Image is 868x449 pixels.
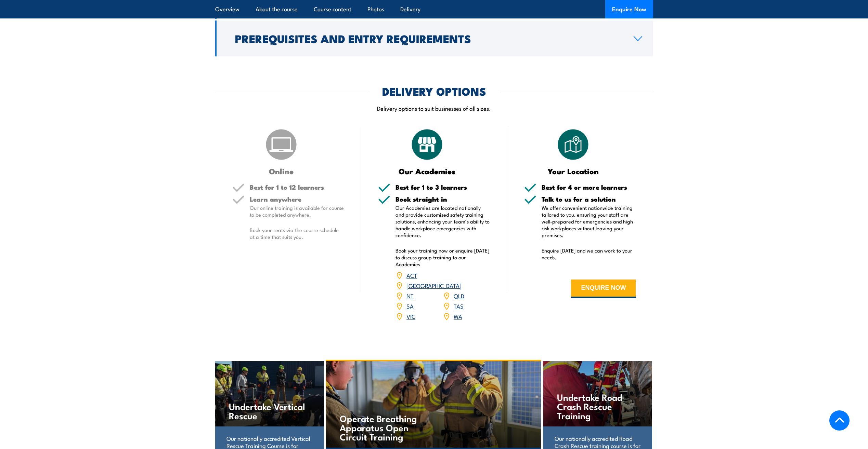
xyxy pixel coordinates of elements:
[250,204,344,218] p: Our online training is available for course to be completed anywhere.
[524,167,622,175] h3: Your Location
[406,291,414,300] a: NT
[542,184,636,190] h5: Best for 4 or more learners
[396,184,490,190] h5: Best for 1 to 3 learners
[454,291,464,300] a: QLD
[454,302,464,310] a: TAS
[215,104,653,112] p: Delivery options to suit businesses of all sizes.
[232,167,331,175] h3: Online
[454,312,462,320] a: WA
[557,392,638,420] h4: Undertake Road Crash Rescue Training
[406,302,414,310] a: SA
[378,167,476,175] h3: Our Academies
[396,247,490,268] p: Book your training now or enquire [DATE] to discuss group training to our Academies
[250,196,344,202] h5: Learn anywhere
[229,402,310,420] h4: Undertake Vertical Rescue
[542,204,636,239] p: We offer convenient nationwide training tailored to you, ensuring your staff are well-prepared fo...
[215,21,653,56] a: Prerequisites and Entry Requirements
[382,86,486,96] h2: DELIVERY OPTIONS
[340,413,420,441] h4: Operate Breathing Apparatus Open Circuit Training
[396,196,490,202] h5: Book straight in
[250,227,344,240] p: Book your seats via the course schedule at a time that suits you.
[396,204,490,239] p: Our Academies are located nationally and provide customised safety training solutions, enhancing ...
[571,280,636,298] button: ENQUIRE NOW
[406,312,415,320] a: VIC
[542,196,636,202] h5: Talk to us for a solution
[406,271,417,279] a: ACT
[250,184,344,190] h5: Best for 1 to 12 learners
[542,247,636,261] p: Enquire [DATE] and we can work to your needs.
[235,33,623,43] h2: Prerequisites and Entry Requirements
[406,281,462,289] a: [GEOGRAPHIC_DATA]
